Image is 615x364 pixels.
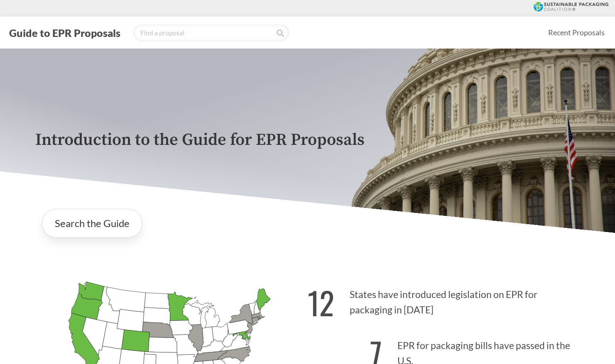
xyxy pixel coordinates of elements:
[308,279,334,325] strong: 12
[133,24,289,41] input: Find a proposal
[35,131,580,149] p: Introduction to the Guide for EPR Proposals
[308,274,580,325] p: States have introduced legislation on EPR for packaging in [DATE]
[7,26,123,39] button: Guide to EPR Proposals
[544,23,608,42] a: Recent Proposals
[42,209,142,238] a: Search the Guide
